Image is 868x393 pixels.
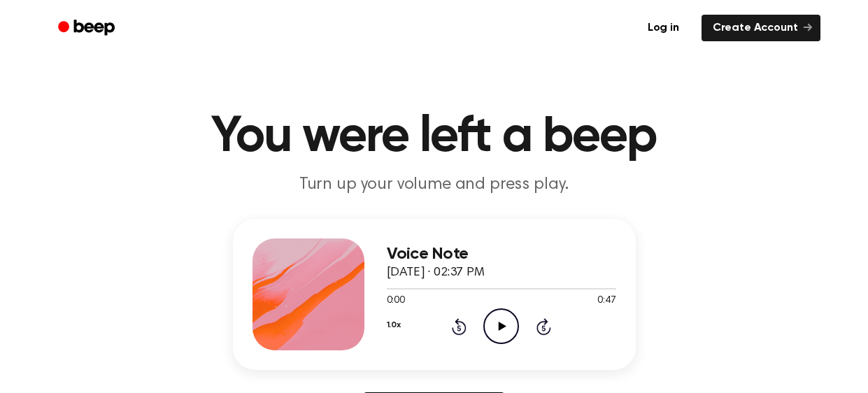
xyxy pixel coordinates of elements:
[387,245,616,264] h3: Voice Note
[387,294,405,308] span: 0:00
[387,266,485,279] span: [DATE] · 02:37 PM
[166,173,703,196] p: Turn up your volume and press play.
[76,112,792,162] h1: You were left a beep
[634,12,693,44] a: Log in
[702,15,820,41] a: Create Account
[387,313,401,337] button: 1.0x
[597,294,616,308] span: 0:47
[48,15,127,42] a: Beep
